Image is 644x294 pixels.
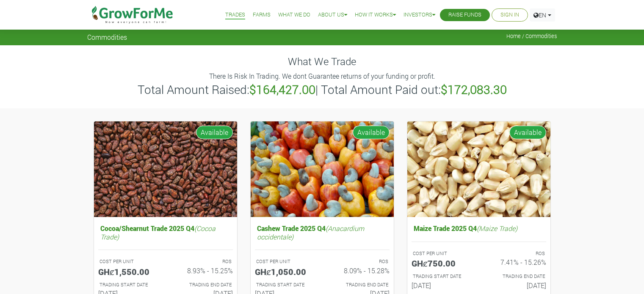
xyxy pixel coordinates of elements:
[486,273,545,280] p: Estimated Trading End Date
[500,11,519,19] a: Sign In
[412,222,546,293] a: Maize Trade 2025 Q4(Maize Trade) COST PER UNIT GHȼ750.00 ROS 7.41% - 15.26% TRADING START DATE [D...
[98,222,233,242] h5: Cocoa/Shearnut Trade 2025 Q4
[353,126,390,139] span: Available
[412,281,473,289] h6: [DATE]
[257,224,364,241] i: (Anacardium occidentale)
[173,258,232,265] p: ROS
[355,11,396,19] a: How it Works
[98,267,159,277] h5: GHȼ1,550.00
[330,281,388,289] p: Estimated Trading End Date
[87,55,557,68] h4: What We Trade
[251,121,394,217] img: growforme image
[413,273,471,280] p: Estimated Trading Start Date
[256,258,315,265] p: COST PER UNIT
[172,267,233,275] h6: 8.93% - 15.25%
[225,11,245,19] a: Trades
[329,267,390,275] h6: 8.09% - 15.28%
[94,121,237,217] img: growforme image
[506,33,557,39] span: Home / Commodities
[330,258,388,265] p: ROS
[255,267,316,277] h5: GHȼ1,050.00
[407,121,550,217] img: growforme image
[448,11,481,19] a: Raise Funds
[477,224,517,233] i: (Maize Trade)
[100,281,158,289] p: Estimated Trading Start Date
[249,82,315,97] b: $164,427.00
[253,11,271,19] a: Farms
[88,82,556,97] h3: Total Amount Raised: | Total Amount Paid out:
[318,11,347,19] a: About Us
[173,281,232,289] p: Estimated Trading End Date
[100,224,216,241] i: (Cocoa Trade)
[412,222,546,234] h5: Maize Trade 2025 Q4
[256,281,315,289] p: Estimated Trading Start Date
[485,281,546,289] h6: [DATE]
[404,11,435,19] a: Investors
[88,71,556,81] p: There Is Risk In Trading. We dont Guarantee returns of your funding or profit.
[87,33,127,41] span: Commodities
[485,258,546,266] h6: 7.41% - 15.26%
[100,258,158,265] p: COST PER UNIT
[413,250,471,257] p: COST PER UNIT
[278,11,310,19] a: What We Do
[509,126,546,139] span: Available
[441,82,507,97] b: $172,083.30
[486,250,545,257] p: ROS
[255,222,390,242] h5: Cashew Trade 2025 Q4
[530,8,555,22] a: EN
[412,258,473,268] h5: GHȼ750.00
[196,126,233,139] span: Available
